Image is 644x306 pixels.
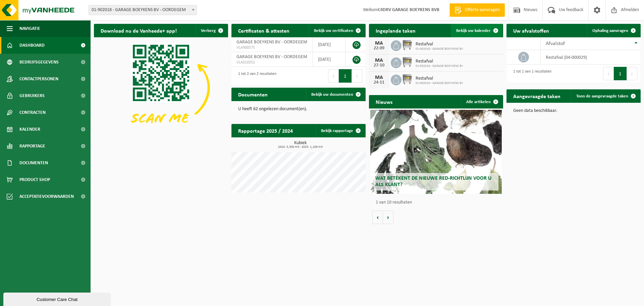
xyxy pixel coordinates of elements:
[316,124,365,137] a: Bekijk rapportage
[369,95,399,108] h2: Nieuws
[370,110,502,194] a: Wat betekent de nieuwe RED-richtlijn voor u als klant?
[309,24,365,37] a: Bekijk uw certificaten
[94,24,183,37] h2: Download nu de Vanheede+ app!
[461,95,502,108] a: Alle artikelen
[378,7,439,12] strong: C4DRV GARAGE BOEYKENS BVB
[313,52,345,67] td: [DATE]
[372,58,386,63] div: MA
[401,56,413,68] img: WB-1100-GAL-GY-02
[614,67,627,80] button: 1
[401,39,413,51] img: WB-1100-GAL-GY-02
[314,29,353,33] span: Bekijk uw certificaten
[449,3,505,17] a: Offerte aanvragen
[416,59,463,64] span: Restafval
[416,42,463,47] span: Restafval
[587,24,640,37] a: Ophaling aanvragen
[311,92,353,97] span: Bekijk uw documenten
[3,291,112,306] iframe: chat widget
[238,107,359,112] p: U heeft 62 ongelezen document(en).
[89,5,197,15] span: 01-902018 - GARAGE BOEYKENS BV - OORDEGEM
[506,24,556,37] h2: Uw afvalstoffen
[235,141,366,149] h3: Kubiek
[513,108,634,113] p: Geen data beschikbaar.
[571,89,640,103] a: Toon de aangevraagde taken
[19,37,45,54] span: Dashboard
[339,69,352,83] button: 1
[401,74,413,85] img: WB-1100-GAL-GY-02
[456,29,491,33] span: Bekijk uw kalender
[19,121,40,138] span: Kalender
[231,88,274,101] h2: Documenten
[603,67,614,80] button: Previous
[19,138,45,155] span: Rapportage
[541,50,641,64] td: restafval (04-000029)
[201,29,216,33] span: Verberg
[236,60,308,65] span: VLA610352
[313,37,345,52] td: [DATE]
[383,211,393,224] button: Volgende
[451,24,502,37] a: Bekijk uw kalender
[19,87,45,104] span: Gebruikers
[231,124,300,137] h2: Rapportage 2025 / 2024
[416,47,463,51] span: 01-902018 - GARAGE BOEYKENS BV
[352,69,362,83] button: Next
[231,24,296,37] h2: Certificaten & attesten
[235,145,366,149] span: 2024: 3,300 m3 - 2025: 1,100 m3
[576,94,628,98] span: Toon de aangevraagde taken
[416,76,463,81] span: Restafval
[369,24,422,37] h2: Ingeplande taken
[372,46,386,51] div: 22-09
[19,171,50,188] span: Product Shop
[376,200,500,205] p: 1 van 10 resultaten
[19,188,74,205] span: Acceptatievoorwaarden
[372,41,386,46] div: MA
[19,20,40,37] span: Navigatie
[506,89,567,102] h2: Aangevraagde taken
[196,24,227,37] button: Verberg
[19,155,48,171] span: Documenten
[372,63,386,68] div: 27-10
[89,5,197,15] span: 01-902018 - GARAGE BOEYKENS BV - OORDEGEM
[372,75,386,80] div: MA
[463,7,501,13] span: Offerte aanvragen
[546,41,565,46] span: Afvalstof
[19,54,59,71] span: Bedrijfsgegevens
[236,54,307,59] span: GARAGE BOEYKENS BV - OORDEGEM
[416,64,463,68] span: 01-902018 - GARAGE BOEYKENS BV
[627,67,637,80] button: Next
[510,66,551,81] div: 1 tot 1 van 1 resultaten
[592,29,628,33] span: Ophaling aanvragen
[235,69,276,83] div: 1 tot 2 van 2 resultaten
[328,69,339,83] button: Previous
[236,40,307,45] span: GARAGE BOEYKENS BV - OORDEGEM
[416,81,463,85] span: 01-902018 - GARAGE BOEYKENS BV
[236,45,308,50] span: VLA900575
[375,176,491,187] span: Wat betekent de nieuwe RED-richtlijn voor u als klant?
[94,37,228,138] img: Download de VHEPlus App
[306,88,365,101] a: Bekijk uw documenten
[372,80,386,85] div: 24-11
[372,211,383,224] button: Vorige
[19,104,46,121] span: Contracten
[19,71,58,87] span: Contactpersonen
